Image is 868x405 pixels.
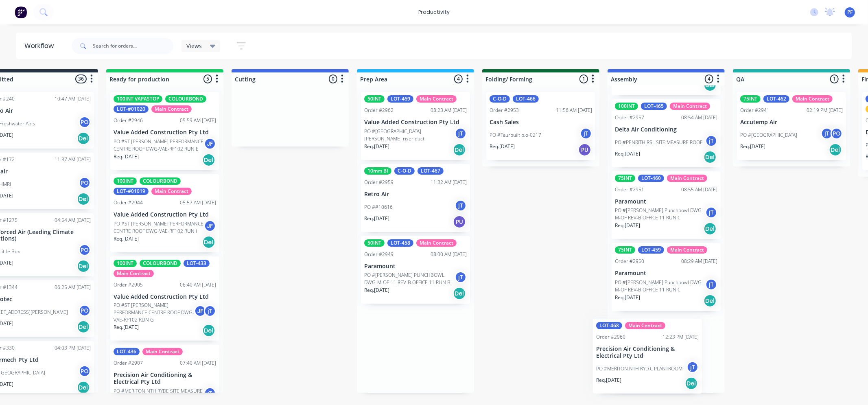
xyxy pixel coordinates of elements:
div: productivity [414,6,454,18]
input: Search for orders... [93,38,173,54]
span: PF [847,9,853,16]
img: Factory [15,6,27,18]
div: Workflow [24,41,58,51]
span: Views [186,42,202,50]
